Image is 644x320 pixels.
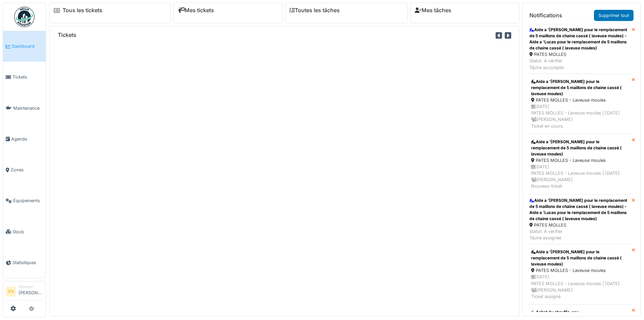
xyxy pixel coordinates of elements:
[13,105,43,111] span: Maintenance
[63,7,102,14] a: Tous les tickets
[531,79,627,97] div: Aide a '[PERSON_NAME] pour le remplacement de 5 maillons de chaine cassé ( laveuse moules)
[415,7,451,14] a: Mes tâches
[6,286,16,297] li: VV
[3,247,46,278] a: Statistiques
[13,229,43,235] span: Stock
[3,216,46,247] a: Stock
[529,12,562,19] h6: Notifications
[11,136,43,142] span: Agenda
[3,62,46,92] a: Tickets
[19,284,43,299] li: [PERSON_NAME]
[531,139,627,157] div: Aide a '[PERSON_NAME] pour le remplacement de 5 maillons de chaine cassé ( laveuse moules)
[531,157,627,164] div: PATES MOLLES - Laveuse moules
[529,51,629,58] div: PATES MOLLES
[3,154,46,185] a: Zones
[58,32,76,38] h6: Tickets
[527,74,632,134] a: Aide a '[PERSON_NAME] pour le remplacement de 5 maillons de chaine cassé ( laveuse moules) PATES ...
[531,249,627,267] div: Aide a '[PERSON_NAME] pour le remplacement de 5 maillons de chaine cassé ( laveuse moules)
[594,10,634,21] a: Supprimer tout
[529,27,629,51] div: Aide a '[PERSON_NAME] pour le remplacement de 5 maillons de chaine cassé ( laveuse moules) - Aide...
[3,124,46,154] a: Agenda
[531,309,627,315] div: Achat du chauffe-eau
[531,164,627,190] div: [DATE] PATES MOLLES - Laveuse moules | [DATE] [PERSON_NAME] Nouveau ticket
[13,197,43,204] span: Équipements
[531,267,627,274] div: PATES MOLLES - Laveuse moules
[527,194,632,244] a: Aide a '[PERSON_NAME] pour le remplacement de 5 maillons de chaine cassé ( laveuse moules) - Aide...
[531,274,627,300] div: [DATE] PATES MOLLES - Laveuse moules | [DATE] [PERSON_NAME] Ticket assigné
[527,134,632,194] a: Aide a '[PERSON_NAME] pour le remplacement de 5 maillons de chaine cassé ( laveuse moules) PATES ...
[527,24,632,74] a: Aide a '[PERSON_NAME] pour le remplacement de 5 maillons de chaine cassé ( laveuse moules) - Aide...
[3,93,46,124] a: Maintenance
[13,259,43,266] span: Statistiques
[178,7,214,14] a: Mes tickets
[289,7,340,14] a: Toutes les tâches
[531,103,627,129] div: [DATE] PATES MOLLES - Laveuse moules | [DATE] [PERSON_NAME] Ticket en cours
[529,228,629,241] div: Statut: À vérifier Tâche assignée
[527,244,632,304] a: Aide a '[PERSON_NAME] pour le remplacement de 5 maillons de chaine cassé ( laveuse moules) PATES ...
[3,31,46,62] a: Dashboard
[12,43,43,49] span: Dashboard
[3,185,46,216] a: Équipements
[13,74,43,80] span: Tickets
[6,284,43,300] a: VV Manager[PERSON_NAME]
[11,167,43,173] span: Zones
[14,7,34,27] img: Badge_color-CXgf-gQk.svg
[19,284,43,289] div: Manager
[529,58,629,70] div: Statut: À vérifier Tâche accomplie
[529,222,629,228] div: PATES MOLLES
[529,197,629,222] div: Aide a '[PERSON_NAME] pour le remplacement de 5 maillons de chaine cassé ( laveuse moules) - Aide...
[531,97,627,103] div: PATES MOLLES - Laveuse moules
